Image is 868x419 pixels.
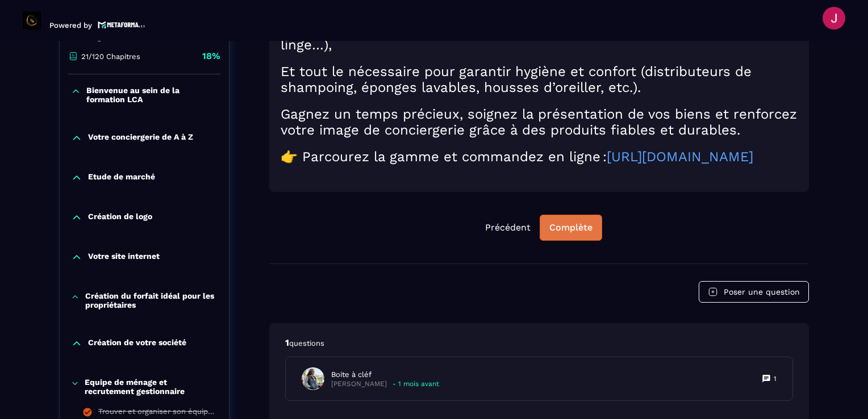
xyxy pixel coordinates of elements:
span: questions [289,339,324,347]
p: - 1 mois avant [393,380,439,388]
p: 21/120 Chapitres [81,52,140,61]
a: [URL][DOMAIN_NAME] [607,149,753,165]
p: Votre site internet [88,252,160,263]
button: Complète [540,215,602,241]
p: Etude de marché [88,172,155,183]
h2: Et tout le nécessaire pour garantir hygiène et confort (distributeurs de shampoing, éponges lavab... [281,64,798,95]
img: logo [98,20,145,30]
p: Création de votre société [88,338,186,349]
p: 18% [202,50,220,62]
h2: Gagnez un temps précieux, soignez la présentation de vos biens et renforcez votre image de concie... [281,106,798,138]
h2: 👉 Parcourez la gamme et commandez en ligne : [281,149,798,165]
p: Création de logo [88,212,152,223]
p: Powered by [49,21,92,30]
div: Complète [549,222,592,233]
p: 1 [285,337,793,349]
button: Poser une question [699,281,809,303]
p: Bienvenue au sein de la formation LCA [86,86,218,104]
p: Création du forfait idéal pour les propriétaires [85,291,218,309]
p: Boite à cléf [331,370,439,380]
p: Equipe de ménage et recrutement gestionnaire [85,378,218,396]
p: 1 [774,374,777,383]
img: logo-branding [23,11,41,30]
p: [PERSON_NAME] [331,380,387,388]
button: Précédent [476,215,540,240]
p: Votre conciergerie de A à Z [88,132,193,144]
